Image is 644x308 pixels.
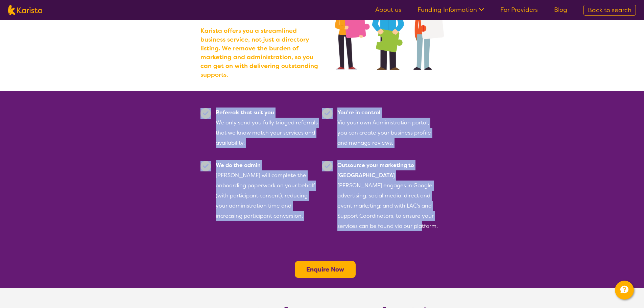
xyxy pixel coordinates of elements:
b: You're in control [337,109,380,116]
div: [PERSON_NAME] engages in Google advertising, social media, direct and event marketing; and with L... [337,160,440,231]
span: Back to search [588,6,631,14]
img: Tick [200,108,211,119]
a: About us [375,6,401,14]
b: We do the admin [216,162,261,169]
div: [PERSON_NAME] will complete the onboarding paperwork on your behalf (with participant consent), r... [216,160,318,231]
div: Via your own Administration portal, you can create your business profile and manage reviews. [337,108,440,148]
img: Tick [322,161,333,171]
a: Blog [554,6,567,14]
img: Tick [200,161,211,171]
b: Referrals that suit you [216,109,274,116]
button: Channel Menu [615,281,634,300]
img: Tick [322,108,333,119]
b: Karista offers you a streamlined business service, not just a directory listing. We remove the bu... [200,26,322,79]
a: For Providers [500,6,538,14]
b: Outsource your marketing to [GEOGRAPHIC_DATA] [337,162,414,179]
img: Karista logo [8,5,42,15]
a: Back to search [583,5,636,16]
a: Enquire Now [306,265,344,274]
button: Enquire Now [295,261,356,278]
a: Funding Information [418,6,484,14]
div: We only send you fully triaged referrals that we know match your services and availability. [216,108,318,148]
